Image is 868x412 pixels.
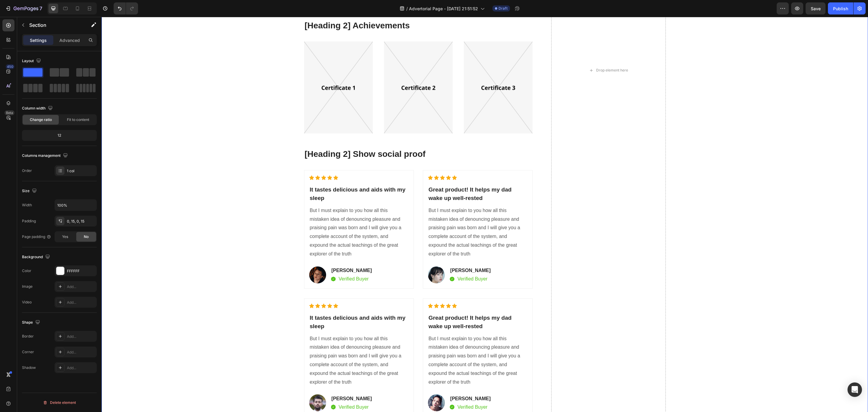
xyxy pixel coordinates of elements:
[22,299,32,305] div: Video
[102,17,868,412] iframe: Design area
[237,258,267,266] p: Verified Buyer
[356,387,386,394] p: Verified Buyer
[828,2,853,14] button: Publish
[62,234,68,239] span: Yes
[55,200,96,211] input: Auto
[22,57,42,65] div: Layout
[229,260,234,265] img: Alt Image
[833,5,848,12] div: Publish
[67,350,95,355] div: Add...
[114,2,138,14] div: Undo/Redo
[208,318,307,370] p: But I must explain to you how all this mistaken idea of denouncing pleasure and praising pain was...
[22,334,34,339] div: Border
[327,169,425,186] p: Great product! It helps my dad wake up well-rested
[5,110,14,115] div: Beta
[208,377,225,395] img: Alt Image
[67,284,95,290] div: Add...
[22,268,31,274] div: Color
[22,398,97,407] button: Delete element
[349,250,389,257] p: [PERSON_NAME]
[327,297,425,314] p: Great product! It helps my dad wake up well-rested
[39,5,42,12] p: 7
[67,268,95,274] div: FFFFFF
[406,5,408,12] span: /
[22,253,51,261] div: Background
[84,234,89,239] span: No
[356,258,386,266] p: Verified Buyer
[22,218,36,224] div: Padding
[23,131,96,140] div: 12
[2,2,45,14] button: 7
[806,2,826,14] button: Save
[348,260,353,265] img: Alt Image
[237,387,267,394] p: Verified Buyer
[22,319,41,327] div: Shape
[208,169,307,186] p: It tastes delicious and aids with my sleep
[326,377,343,395] img: Alt Image
[495,51,527,56] div: Drop element here
[203,24,271,117] img: Alt Image
[67,117,89,122] span: Fit to content
[811,6,821,11] span: Save
[30,37,47,43] p: Settings
[409,5,478,12] span: Advertorial Page - [DATE] 21:51:52
[22,187,38,195] div: Size
[362,24,431,117] img: Alt Image
[230,378,270,385] p: [PERSON_NAME]
[67,334,95,339] div: Add...
[229,388,234,393] img: Alt Image
[22,168,32,173] div: Order
[282,24,351,117] img: Alt Image
[327,189,425,242] p: But I must explain to you how all this mistaken idea of denouncing pleasure and praising pain was...
[67,365,95,371] div: Add...
[67,219,95,224] div: 0, 15, 0, 15
[22,234,51,239] div: Page padding
[43,399,76,406] div: Delete element
[498,6,508,11] span: Draft
[67,168,95,174] div: 1 col
[848,382,862,397] div: Open Intercom Messenger
[208,189,307,242] p: But I must explain to you how all this mistaken idea of denouncing pleasure and praising pain was...
[349,378,389,385] p: [PERSON_NAME]
[22,104,54,113] div: Column width
[327,318,425,370] p: But I must explain to you how all this mistaken idea of denouncing pleasure and praising pain was...
[22,152,69,160] div: Columns management
[348,388,353,393] img: Alt Image
[208,249,225,267] img: Alt Image
[6,64,14,69] div: 450
[22,202,32,208] div: Width
[208,297,307,314] p: It tastes delicious and aids with my sleep
[230,250,270,257] p: [PERSON_NAME]
[59,37,80,43] p: Advanced
[30,117,52,122] span: Change ratio
[22,365,36,370] div: Shadow
[22,349,34,355] div: Corner
[326,249,343,267] img: Alt Image
[203,132,431,143] p: [Heading 2] Show social proof
[22,284,33,289] div: Image
[29,21,79,29] p: Section
[67,300,95,305] div: Add...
